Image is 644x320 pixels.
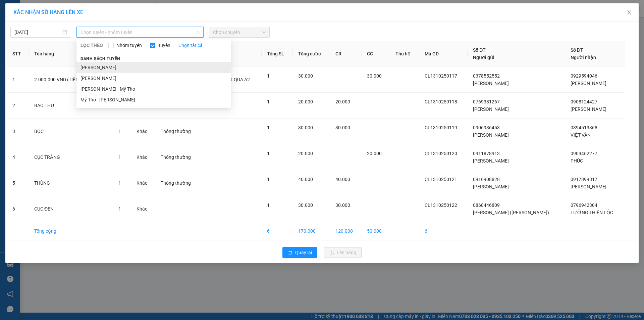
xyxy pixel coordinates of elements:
[571,99,597,104] span: 0908124427
[76,94,231,105] li: Mỹ Tho - [PERSON_NAME]
[7,119,29,144] td: 3
[262,222,293,240] td: 6
[155,42,173,49] span: Tuyến
[118,129,121,134] span: 1
[13,9,83,15] span: XÁC NHẬN SỐ HÀNG LÊN XE
[288,250,292,256] span: rollback
[293,41,330,67] th: Tổng cước
[80,42,103,49] span: LỌC THEO
[571,184,606,189] span: [PERSON_NAME]
[620,3,639,22] button: Close
[131,196,155,222] td: Khác
[425,99,457,104] span: CL1310250118
[419,222,468,240] td: 6
[295,249,312,256] span: Quay lại
[7,196,29,222] td: 6
[131,144,155,170] td: Khác
[114,42,145,49] span: Nhóm tuyến
[267,99,270,104] span: 1
[29,41,113,67] th: Tên hàng
[473,73,500,79] span: 0378552552
[571,210,613,215] span: LƯỠNG THIÊN LỘC
[7,144,29,170] td: 4
[29,93,113,119] td: BAO THƯ
[7,170,29,196] td: 5
[76,73,231,84] li: [PERSON_NAME]
[571,177,597,182] span: 0917899817
[267,177,270,182] span: 1
[262,41,293,67] th: Tổng SL
[76,84,231,94] li: [PERSON_NAME] - Mỹ Tho
[473,125,500,130] span: 0906936453
[14,29,61,36] input: 13/10/2025
[627,10,632,15] span: close
[425,125,457,130] span: CL1310250119
[335,99,350,104] span: 20.000
[425,151,457,156] span: CL1310250120
[473,106,509,112] span: [PERSON_NAME]
[118,206,121,212] span: 1
[473,99,500,104] span: 0769381267
[29,170,113,196] td: THÙNG
[7,41,29,67] th: STT
[571,81,606,86] span: [PERSON_NAME]
[267,125,270,130] span: 1
[267,73,270,79] span: 1
[29,119,113,144] td: BỌC
[267,151,270,156] span: 1
[473,151,500,156] span: 0911878913
[298,202,313,208] span: 30.000
[367,73,382,79] span: 30.000
[76,56,124,62] span: Danh sách tuyến
[330,222,362,240] td: 120.000
[7,67,29,93] td: 1
[571,73,597,79] span: 0929594046
[335,202,350,208] span: 30.000
[76,62,231,73] li: [PERSON_NAME]
[425,177,457,182] span: CL1310250121
[473,202,500,208] span: 0868446809
[330,41,362,67] th: CR
[29,222,113,240] td: Tổng cộng
[298,125,313,130] span: 30.000
[571,55,596,60] span: Người nhận
[324,247,362,258] button: uploadLên hàng
[473,132,509,138] span: [PERSON_NAME]
[335,177,350,182] span: 40.000
[473,81,509,86] span: [PERSON_NAME]
[473,210,549,215] span: [PERSON_NAME] ([PERSON_NAME])
[473,184,509,189] span: [PERSON_NAME]
[367,151,382,156] span: 20.000
[362,222,390,240] td: 50.000
[571,47,583,53] span: Số ĐT
[155,144,201,170] td: Thông thường
[118,154,121,160] span: 1
[571,158,583,164] span: PHÚC
[425,73,457,79] span: CL1310250117
[298,177,313,182] span: 40.000
[155,119,201,144] td: Thông thường
[298,99,313,104] span: 20.000
[213,27,266,37] span: Chọn chuyến
[473,55,494,60] span: Người gửi
[335,125,350,130] span: 30.000
[571,106,606,112] span: [PERSON_NAME]
[390,41,419,67] th: Thu hộ
[362,41,390,67] th: CC
[473,158,509,164] span: [PERSON_NAME]
[571,202,597,208] span: 0796942304
[571,151,597,156] span: 0909462277
[267,202,270,208] span: 1
[298,73,313,79] span: 30.000
[298,151,313,156] span: 20.000
[118,180,121,186] span: 1
[155,170,201,196] td: Thông thường
[196,30,200,34] span: down
[293,222,330,240] td: 170.000
[80,27,200,37] span: Chọn tuyến - nhóm tuyến
[473,47,486,53] span: Số ĐT
[473,177,500,182] span: 0916908828
[178,42,203,49] a: Chọn tất cả
[29,144,113,170] td: CỤC TRẮNG
[29,196,113,222] td: CỤC ĐEN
